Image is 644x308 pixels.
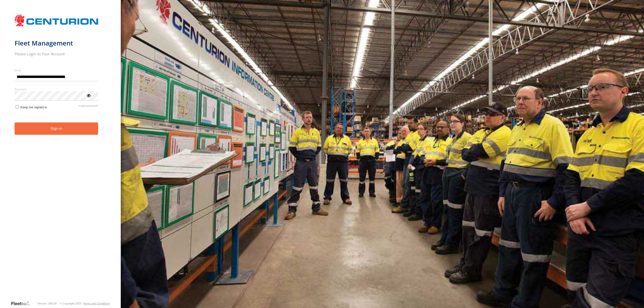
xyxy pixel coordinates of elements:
span: Keep me signed in [20,105,47,109]
h2: Please Login to Your Account [15,51,98,56]
div: ViewPassword [86,93,91,98]
a: Forgot password? [79,104,98,109]
div: © Copyright 2025 - [60,302,110,305]
a: Terms and Conditions [83,302,110,305]
a: Visit our Website [11,301,34,306]
label: Email [15,68,98,72]
div: Version: 306.00 [37,302,57,305]
h1: Fleet Management [15,39,98,47]
img: Centurion Transport [15,14,98,27]
label: Password [15,87,98,91]
button: Sign in [15,122,98,135]
form: main [15,12,106,300]
input: Keep me signed in [16,105,19,108]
